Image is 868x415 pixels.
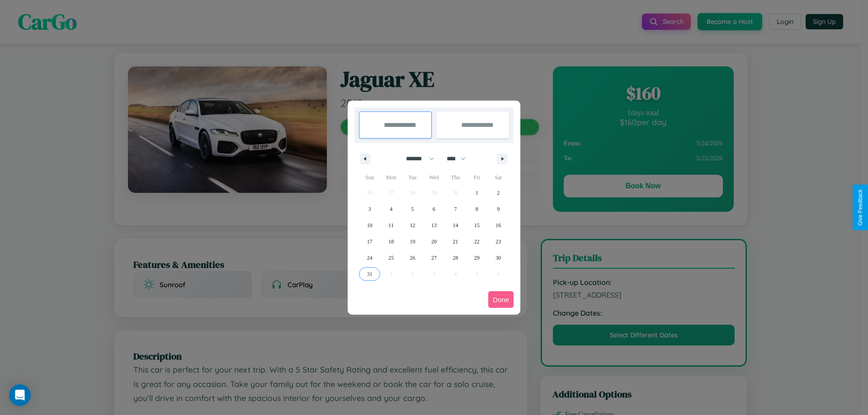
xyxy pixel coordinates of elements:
span: 18 [388,233,394,250]
span: 8 [476,201,478,217]
button: 9 [488,201,509,217]
span: 30 [495,250,501,266]
span: 25 [388,250,394,266]
button: 21 [445,233,466,250]
button: 7 [445,201,466,217]
button: 1 [466,185,487,201]
span: 23 [495,233,501,250]
button: 25 [380,250,401,266]
span: Mon [380,170,401,185]
span: 7 [454,201,457,217]
span: Wed [423,170,444,185]
span: 14 [453,217,458,233]
button: 14 [445,217,466,233]
span: 31 [367,266,373,282]
span: 11 [388,217,394,233]
span: 12 [410,217,415,233]
div: Open Intercom Messenger [9,384,31,406]
button: 11 [380,217,401,233]
button: 19 [402,233,423,250]
button: 15 [466,217,487,233]
button: 18 [380,233,401,250]
span: 29 [474,250,480,266]
span: Sun [359,170,380,185]
span: 17 [367,233,373,250]
button: 22 [466,233,487,250]
button: 2 [488,185,509,201]
button: 28 [445,250,466,266]
span: 9 [497,201,500,217]
button: 23 [488,233,509,250]
span: 28 [453,250,458,266]
span: 15 [474,217,480,233]
span: 6 [433,201,435,217]
button: Done [488,291,514,308]
button: 12 [402,217,423,233]
span: Fri [466,170,487,185]
button: 24 [359,250,380,266]
button: 6 [423,201,444,217]
div: Give Feedback [857,189,863,226]
span: 26 [410,250,415,266]
span: 10 [367,217,373,233]
span: 16 [495,217,501,233]
span: 20 [431,233,437,250]
button: 10 [359,217,380,233]
span: 5 [411,201,414,217]
button: 3 [359,201,380,217]
button: 8 [466,201,487,217]
span: 1 [476,185,478,201]
span: 24 [367,250,373,266]
span: Tue [402,170,423,185]
span: 3 [368,201,371,217]
button: 29 [466,250,487,266]
span: 19 [410,233,415,250]
span: 27 [431,250,437,266]
span: Sat [488,170,509,185]
button: 13 [423,217,444,233]
button: 27 [423,250,444,266]
span: Thu [445,170,466,185]
button: 26 [402,250,423,266]
button: 17 [359,233,380,250]
button: 20 [423,233,444,250]
span: 13 [431,217,437,233]
button: 5 [402,201,423,217]
span: 4 [390,201,392,217]
button: 31 [359,266,380,282]
span: 22 [474,233,480,250]
button: 30 [488,250,509,266]
button: 4 [380,201,401,217]
span: 2 [497,185,500,201]
span: 21 [453,233,458,250]
button: 16 [488,217,509,233]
